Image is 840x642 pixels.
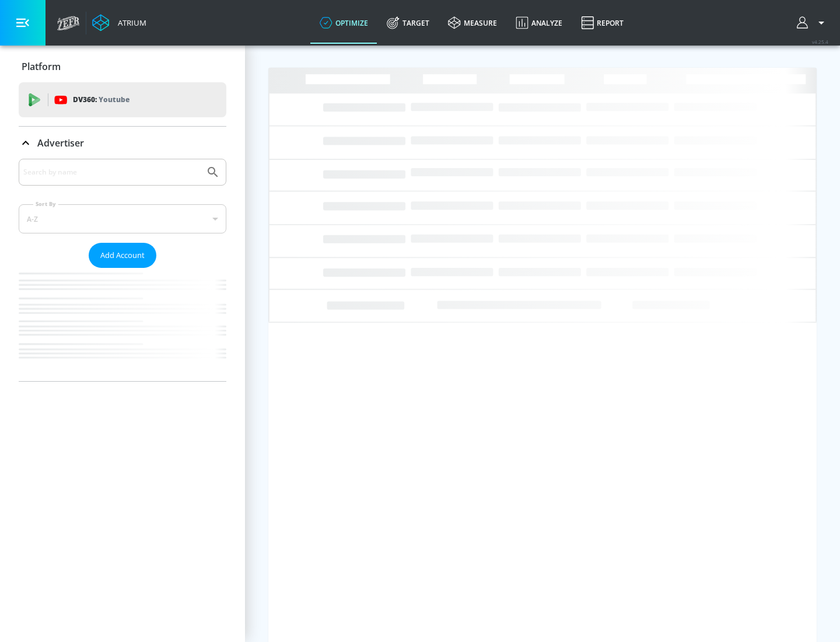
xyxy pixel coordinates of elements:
a: Target [377,2,439,44]
a: Atrium [92,14,146,32]
input: Search by name [23,165,200,180]
div: Platform [19,50,226,83]
p: Advertiser [37,137,84,149]
button: Add Account [89,243,156,268]
nav: list of Advertiser [19,268,226,381]
div: Advertiser [19,159,226,381]
label: Sort By [33,200,58,208]
div: A-Z [19,204,226,233]
span: v 4.25.4 [812,39,828,45]
a: measure [439,2,506,44]
div: DV360: Youtube [19,82,226,117]
p: DV360: [73,93,129,106]
div: Atrium [113,18,146,28]
a: Report [572,2,633,44]
a: Analyze [506,2,572,44]
a: optimize [310,2,377,44]
p: Platform [22,60,61,73]
p: Youtube [99,93,129,106]
span: Add Account [100,249,145,262]
div: Advertiser [19,127,226,159]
